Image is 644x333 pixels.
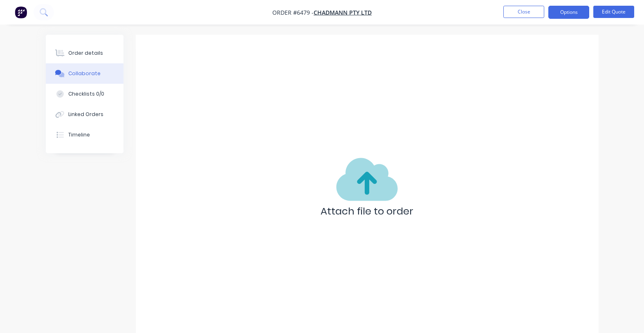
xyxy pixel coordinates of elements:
button: Options [548,6,589,19]
button: Close [503,6,544,18]
img: Factory [15,6,27,18]
button: Timeline [46,125,123,145]
a: Chadmann PTY LTD [314,9,372,16]
button: Checklists 0/0 [46,84,123,104]
button: Collaborate [46,63,123,84]
span: Order #6479 - [272,9,314,16]
button: Linked Orders [46,104,123,125]
button: Edit Quote [593,6,634,18]
button: Order details [46,43,123,63]
div: Linked Orders [68,111,103,118]
div: Collaborate [68,70,101,77]
div: Timeline [68,131,90,139]
p: Attach file to order [321,204,413,219]
div: Checklists 0/0 [68,90,104,98]
div: Order details [68,49,103,57]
